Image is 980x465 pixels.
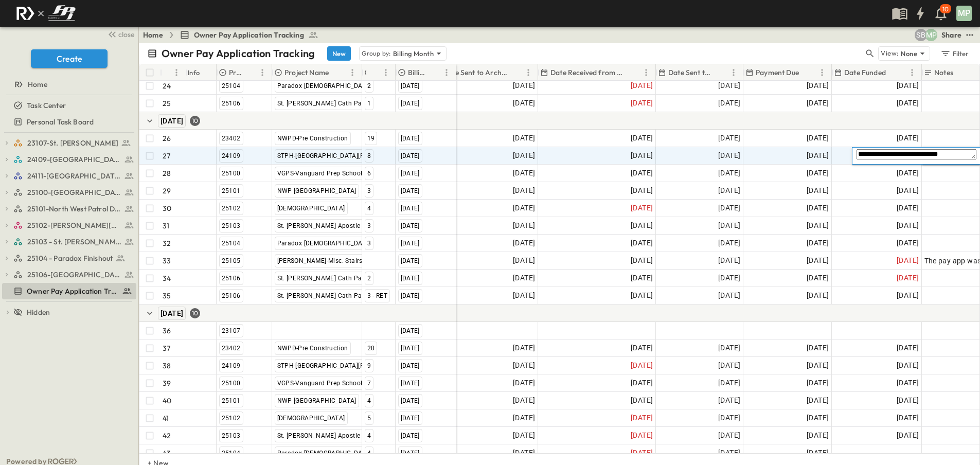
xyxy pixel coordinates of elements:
[401,450,420,457] span: [DATE]
[915,29,927,41] div: Sterling Barnett (sterling@fpibuilders.com)
[222,170,241,177] span: 25100
[327,46,351,61] button: New
[513,167,535,179] span: [DATE]
[27,117,94,127] span: Personal Task Board
[718,80,740,92] span: [DATE]
[367,415,371,422] span: 5
[2,201,136,217] div: 25101-North West Patrol Divisiontest
[103,27,136,41] button: close
[188,58,200,87] div: Info
[31,49,108,68] button: Create
[277,362,408,369] span: STPH-[GEOGRAPHIC_DATA][PERSON_NAME]
[2,283,136,299] div: Owner Pay Application Trackingtest
[284,67,329,78] p: Project Name
[27,138,118,148] span: 23107-St. [PERSON_NAME]
[163,396,171,406] p: 40
[222,345,241,352] span: 23402
[277,450,430,457] span: Paradox [DEMOGRAPHIC_DATA] Balcony Finish Out
[277,292,388,299] span: St. [PERSON_NAME] Cath Parking Lot
[801,67,812,78] button: Sort
[27,270,121,280] span: 25106-St. Andrews Parking Lot
[367,222,371,229] span: 3
[718,290,740,301] span: [DATE]
[897,377,919,389] span: [DATE]
[2,284,134,298] a: Owner Pay Application Tracking
[401,275,420,282] span: [DATE]
[222,82,241,90] span: 25104
[718,360,740,371] span: [DATE]
[513,430,535,441] span: [DATE]
[941,30,961,40] div: Share
[888,67,899,78] button: Sort
[807,447,829,459] span: [DATE]
[897,360,919,371] span: [DATE]
[668,67,714,78] p: Date Sent to Owner
[401,345,420,352] span: [DATE]
[222,135,241,142] span: 23402
[222,397,241,404] span: 25101
[897,290,919,301] span: [DATE]
[277,415,345,422] span: [DEMOGRAPHIC_DATA]
[401,380,420,387] span: [DATE]
[222,362,241,369] span: 24109
[401,152,420,159] span: [DATE]
[27,286,118,296] span: Owner Pay Application Tracking
[368,67,380,78] button: Sort
[367,82,371,90] span: 2
[163,431,171,441] p: 42
[13,235,134,249] a: 25103 - St. [PERSON_NAME] Phase 2
[897,395,919,406] span: [DATE]
[277,152,408,159] span: STPH-[GEOGRAPHIC_DATA][PERSON_NAME]
[277,345,348,352] span: NWPD-Pre Construction
[222,100,241,107] span: 25106
[2,77,134,92] a: Home
[367,100,371,107] span: 1
[727,66,740,79] button: Menu
[964,29,976,41] button: test
[393,48,434,59] p: Billing Month
[807,395,829,406] span: [DATE]
[756,67,799,78] p: Payment Due
[401,170,420,177] span: [DATE]
[718,377,740,389] span: [DATE]
[807,150,829,162] span: [DATE]
[513,342,535,354] span: [DATE]
[27,154,121,165] span: 24109-St. Teresa of Calcutta Parish Hall
[807,377,829,389] span: [DATE]
[897,342,919,354] span: [DATE]
[718,447,740,459] span: [DATE]
[897,255,919,266] span: [DATE]
[162,46,315,61] p: Owner Pay Application Tracking
[718,412,740,424] span: [DATE]
[222,222,241,229] span: 25103
[955,67,967,78] button: Sort
[222,152,241,159] span: 24109
[718,150,740,162] span: [DATE]
[631,430,653,441] span: [DATE]
[163,291,171,301] p: 35
[13,202,134,216] a: 25101-North West Patrol Division
[143,30,325,40] nav: breadcrumbs
[925,29,937,41] div: Monica Pruteanu (mpruteanu@fpibuilders.com)
[718,167,740,179] span: [DATE]
[718,132,740,144] span: [DATE]
[408,67,427,78] p: Billing Month
[367,205,371,212] span: 4
[631,185,653,196] span: [DATE]
[401,292,420,299] span: [DATE]
[163,413,169,423] p: 41
[186,64,217,81] div: Info
[513,412,535,424] span: [DATE]
[222,380,241,387] span: 25100
[513,377,535,389] span: [DATE]
[807,430,829,441] span: [DATE]
[631,237,653,249] span: [DATE]
[380,66,392,79] button: Menu
[897,430,919,441] span: [DATE]
[401,362,420,369] span: [DATE]
[2,151,136,168] div: 24109-St. Teresa of Calcutta Parish Halltest
[513,80,535,92] span: [DATE]
[631,290,653,301] span: [DATE]
[513,395,535,406] span: [DATE]
[401,187,420,194] span: [DATE]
